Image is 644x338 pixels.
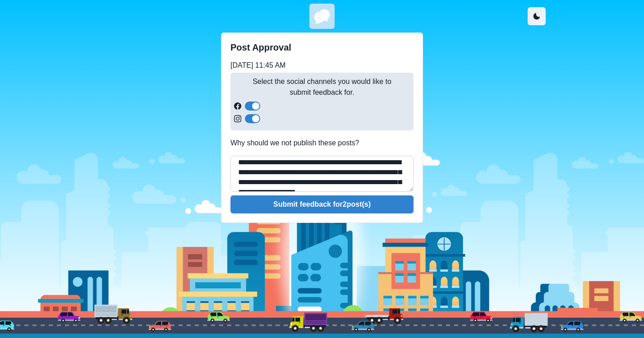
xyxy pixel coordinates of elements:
button: Toggle Mode [528,7,546,25]
button: Submit feedback for2post(s) [230,195,414,213]
p: [DATE] 11:45 AM [230,60,414,71]
img: u8dYElcwoIgCIIgCIIgCIIgCIIgCIIgCIIgCIIgCIIgCIIgCIIgCIIgCIIgCIIgCIKgBfgfhTKg+uHK8RYAAAAASUVORK5CYII= [311,5,333,27]
p: Why should we not publish these posts? [230,138,414,148]
p: Select the social channels you would like to submit feedback for. [234,76,410,98]
h2: Post Approval [230,42,414,53]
